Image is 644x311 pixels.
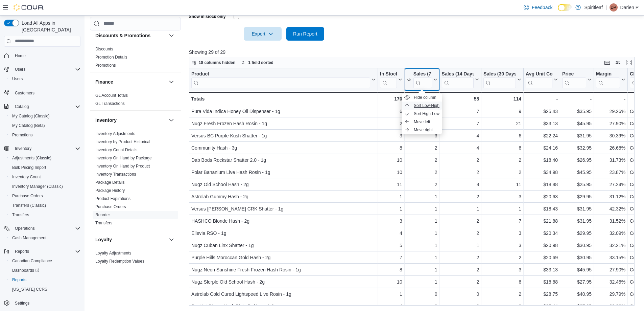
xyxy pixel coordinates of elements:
div: $20.63 [526,193,558,201]
button: Users [1,65,83,74]
div: 7 [442,119,479,128]
a: Inventory Adjustments [95,131,135,136]
a: GL Account Totals [95,93,128,98]
div: Nugz Old School Hash - 2g [191,180,376,188]
div: 3 [380,132,402,140]
div: 2 [442,193,479,201]
div: $35.95 [562,107,592,115]
span: Canadian Compliance [9,257,80,265]
a: Purchase Orders [95,204,126,209]
button: Avg Unit Cost [526,71,558,88]
div: 4 [442,132,479,140]
div: 27.24% [596,180,625,188]
span: Promotions [12,132,33,138]
div: 2 [442,156,479,164]
img: Cova [14,4,44,11]
div: 6 [483,132,521,140]
p: | [605,3,607,12]
span: Discounts [95,46,113,52]
div: 2 [406,168,437,176]
div: Versus [PERSON_NAME] CRK Shatter - 1g [191,205,376,213]
button: Inventory Manager (Classic) [7,182,83,191]
div: 31.52% [596,217,625,225]
span: Reports [12,247,80,256]
button: Cash Management [7,233,83,243]
span: Purchase Orders [95,204,126,209]
div: 3 [483,229,521,237]
button: Inventory [95,117,166,124]
button: Customers [1,88,83,97]
span: Reports [15,249,29,254]
p: Darien P [620,3,639,12]
div: $25.95 [562,180,592,188]
div: Inventory [90,130,181,230]
div: - [526,95,558,103]
button: Sales (30 Days) [483,71,521,88]
div: 1 [406,193,437,201]
div: 4 [380,229,402,237]
button: Users [12,65,28,73]
button: 1 field sorted [239,59,276,67]
button: Inventory [167,116,175,124]
div: 6 [483,144,521,152]
a: Loyalty Redemption Values [95,259,144,264]
div: $29.95 [562,193,592,201]
span: Inventory Count [12,174,41,180]
div: 2 [406,156,437,164]
div: 26.68% [596,144,625,152]
div: Sales (7 Days) [413,71,432,88]
span: Dashboards [12,268,39,273]
a: Promotion Details [95,55,127,60]
span: Package History [95,188,125,193]
span: Transfers (Classic) [9,201,80,209]
span: Transfers [95,220,112,226]
div: 114 [483,95,521,103]
button: Loyalty [167,236,175,244]
a: Adjustments (Classic) [9,154,54,162]
div: $21.88 [526,217,558,225]
a: Canadian Compliance [9,257,55,265]
span: DP [611,3,616,12]
span: Dashboards [9,266,80,274]
div: $26.95 [562,156,592,164]
div: - [596,95,625,103]
a: Cash Management [9,234,49,242]
button: Sales (7 Days) [406,71,437,88]
button: Operations [12,224,38,232]
span: My Catalog (Beta) [12,123,45,128]
div: $31.95 [562,205,592,213]
div: Sales (30 Days) [483,71,516,88]
button: Margin [596,71,625,88]
span: Sort Low-High [414,103,439,108]
div: Versus BC Purple Kush Shatter - 1g [191,132,376,140]
button: Reports [7,275,83,285]
div: 7 [483,217,521,225]
div: Discounts & Promotions [90,45,181,72]
button: Users [7,74,83,84]
button: Sales (14 Days) [442,71,479,88]
div: 8 [442,180,479,188]
span: Feedback [532,4,552,11]
button: Move right [402,126,442,134]
span: Operations [12,224,80,232]
div: Astrolab Gummy Hash - 2g [191,193,376,201]
a: Package Details [95,180,125,185]
button: Sort Low-High [402,102,442,110]
span: Inventory Count [9,173,80,181]
span: Inventory On Hand by Product [95,163,150,169]
div: 7 [442,107,479,115]
span: Users [12,65,80,73]
a: Purchase Orders [9,192,46,200]
div: 3 [406,132,437,140]
a: Dashboards [9,266,42,274]
button: Inventory [12,145,34,153]
div: $18.40 [526,156,558,164]
div: 2 [483,168,521,176]
div: 2 [406,180,437,188]
div: 2 [442,217,479,225]
span: [US_STATE] CCRS [12,287,47,292]
a: Inventory On Hand by Product [95,164,150,169]
div: 1 [483,205,521,213]
div: Product [191,71,370,88]
div: Finance [90,91,181,110]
